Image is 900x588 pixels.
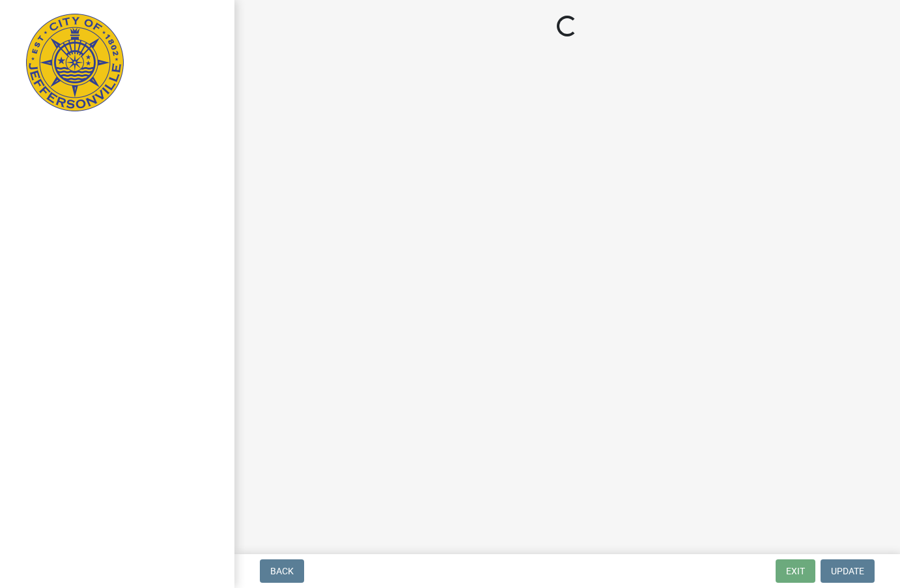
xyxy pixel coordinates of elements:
span: Back [270,566,294,576]
button: Back [260,559,304,583]
button: Exit [776,559,815,583]
span: Update [831,566,864,576]
img: City of Jeffersonville, Indiana [26,14,124,111]
button: Update [821,559,875,583]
